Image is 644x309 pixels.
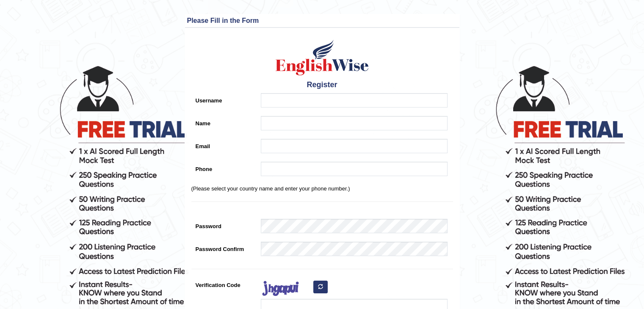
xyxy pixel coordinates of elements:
label: Username [191,93,257,105]
h4: Register [191,81,453,89]
label: Email [191,139,257,150]
label: Verification Code [191,278,257,289]
p: (Please select your country name and enter your phone number.) [191,185,453,193]
label: Password [191,219,257,230]
img: Logo of English Wise create a new account for intelligent practice with AI [274,39,370,77]
h3: Please Fill in the Form [187,17,457,25]
label: Phone [191,162,257,173]
label: Name [191,116,257,127]
label: Password Confirm [191,242,257,253]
